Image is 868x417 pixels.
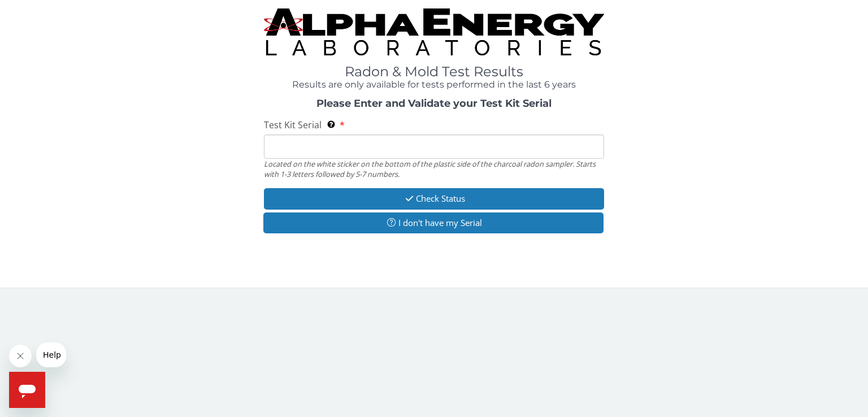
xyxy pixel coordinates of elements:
h1: Radon & Mold Test Results [264,64,604,79]
div: Located on the white sticker on the bottom of the plastic side of the charcoal radon sampler. Sta... [264,159,604,180]
strong: Please Enter and Validate your Test Kit Serial [316,97,552,110]
button: I don't have my Serial [263,212,604,233]
iframe: Close message [9,345,32,367]
span: Test Kit Serial [264,119,322,131]
button: Check Status [264,188,604,209]
h4: Results are only available for tests performed in the last 6 years [264,80,604,90]
iframe: Button to launch messaging window [9,372,45,408]
iframe: Message from company [36,342,66,367]
img: TightCrop.jpg [264,8,604,55]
